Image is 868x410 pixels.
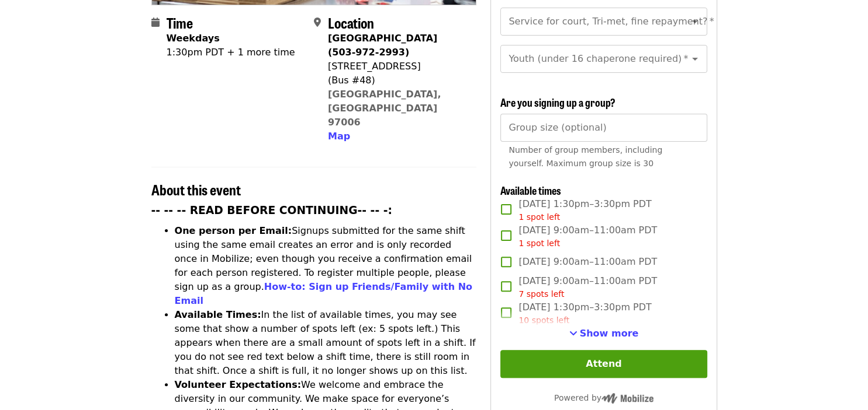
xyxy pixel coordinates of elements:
[509,145,662,168] span: Number of group members, including yourself. Maximum group size is 30
[328,73,467,87] div: (Bus #48)
[687,13,703,30] button: Open
[328,33,437,58] strong: [GEOGRAPHIC_DATA] (503-972-2993)
[518,289,564,299] span: 7 spots left
[314,17,321,28] i: map-marker-alt icon
[518,300,651,327] span: [DATE] 1:30pm–3:30pm PDT
[175,225,292,236] strong: One person per Email:
[175,379,302,390] strong: Volunteer Expectations:
[518,212,560,222] span: 1 spot left
[167,45,295,59] div: 1:30pm PDT + 1 more time
[518,255,657,269] span: [DATE] 9:00am–11:00am PDT
[500,94,615,110] span: Are you signing up a group?
[151,17,160,28] i: calendar icon
[328,59,467,73] div: [STREET_ADDRESS]
[328,131,350,142] span: Map
[167,12,193,33] span: Time
[328,12,374,33] span: Location
[500,350,707,378] button: Attend
[500,114,707,142] input: [object Object]
[580,328,639,339] span: Show more
[518,316,569,325] span: 10 spots left
[518,274,657,300] span: [DATE] 9:00am–11:00am PDT
[151,204,392,216] strong: -- -- -- READ BEFORE CONTINUING-- -- -:
[328,89,441,128] a: [GEOGRAPHIC_DATA], [GEOGRAPHIC_DATA] 97006
[500,183,561,198] span: Available times
[175,281,473,306] a: How-to: Sign up Friends/Family with No Email
[175,308,477,378] li: In the list of available times, you may see some that show a number of spots left (ex: 5 spots le...
[328,129,350,143] button: Map
[518,223,657,250] span: [DATE] 9:00am–11:00am PDT
[554,393,653,402] span: Powered by
[687,51,703,67] button: Open
[518,239,560,248] span: 1 spot left
[601,393,653,404] img: Powered by Mobilize
[151,179,241,199] span: About this event
[569,327,639,341] button: See more timeslots
[175,309,261,320] strong: Available Times:
[518,197,651,223] span: [DATE] 1:30pm–3:30pm PDT
[175,224,477,308] li: Signups submitted for the same shift using the same email creates an error and is only recorded o...
[167,33,220,44] strong: Weekdays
